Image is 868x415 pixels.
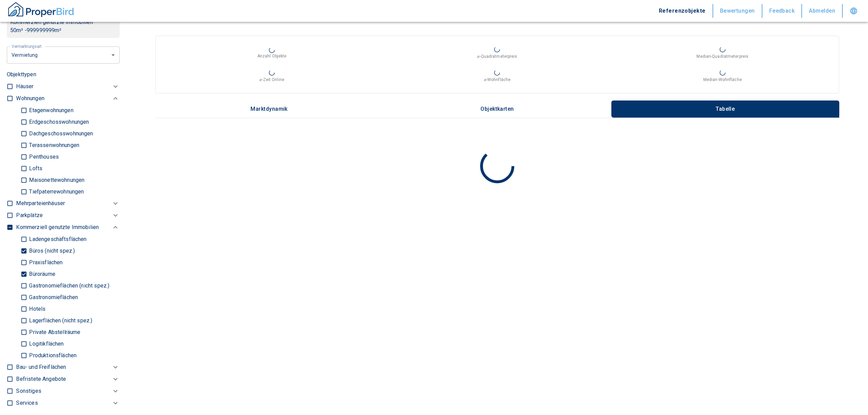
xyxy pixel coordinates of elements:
p: ⌀-Wohnfläche [484,77,511,83]
p: Gastronomieflächen [27,295,78,300]
p: Penthouses [27,154,59,160]
p: Büros (nicht spez.) [27,248,75,254]
img: ProperBird Logo and Home Button [7,1,75,18]
p: Dachgeschosswohnungen [27,131,93,136]
p: Parkplätze [16,211,43,219]
p: Marktdynamik [250,106,288,112]
div: Sonstiges [16,385,120,397]
button: Referenzobjekte [652,4,713,18]
button: Feedback [762,4,802,18]
p: Erdgeschosswohnungen [27,119,89,125]
p: Ladengeschäftsflächen [27,237,86,242]
p: Services [16,399,38,407]
div: Befristete Angebote [16,373,120,385]
p: ⌀-Quadratmeterpreis [477,53,517,59]
div: Parkplätze [16,210,120,222]
div: Häuser [16,81,120,93]
button: Bewertungen [713,4,762,18]
p: Median-Wohnfläche [703,77,742,83]
p: Mehrparteienhäuser [16,199,65,207]
p: Produktionsflächen [27,353,77,358]
p: Objektkarten [480,106,514,112]
p: Befristete Angebote [16,375,66,383]
p: Sonstiges [16,387,41,395]
div: Bau- und Freiflächen [16,361,120,373]
p: Lagerflächen (nicht spez.) [27,318,92,323]
p: Gastronomieflächen (nicht spez.) [27,283,109,289]
div: Wohnungen [16,93,120,105]
p: Kommerziell genutzte Immobilien [10,18,116,26]
p: Maisonettewohnungen [27,177,84,183]
p: Median-Quadratmeterpreis [696,53,748,59]
div: Kommerziell genutzte Immobilien [16,222,120,233]
p: Private Abstellräume [27,330,80,335]
button: ProperBird Logo and Home Button [7,1,75,21]
p: ⌀-Zeit Online [259,77,284,83]
div: letzte 6 Monate [7,46,120,64]
p: Etagenwohnungen [27,108,73,113]
p: Büroräume [27,271,55,277]
p: Objekttypen [7,70,120,79]
p: Praxisflächen [27,260,63,265]
div: Mehrparteienhäuser [16,198,120,210]
p: Tiefpaterrewohnungen [27,189,84,195]
p: Lofts [27,166,42,171]
p: Wohnungen [16,94,44,103]
p: Hotels [27,306,45,312]
div: Services [16,397,120,409]
div: wrapped label tabs example [155,101,839,118]
p: Häuser [16,82,33,91]
p: 50 m² - 999999999 m² [10,26,116,35]
p: Tabelle [708,106,742,112]
p: Anzahl Objekte [257,53,287,59]
p: Kommerziell genutzte Immobilien [16,223,99,231]
p: Logitikflächen [27,341,64,347]
p: Bau- und Freiflächen [16,363,66,371]
button: Abmelden [802,4,843,18]
p: Terassenwohnungen [27,143,79,148]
